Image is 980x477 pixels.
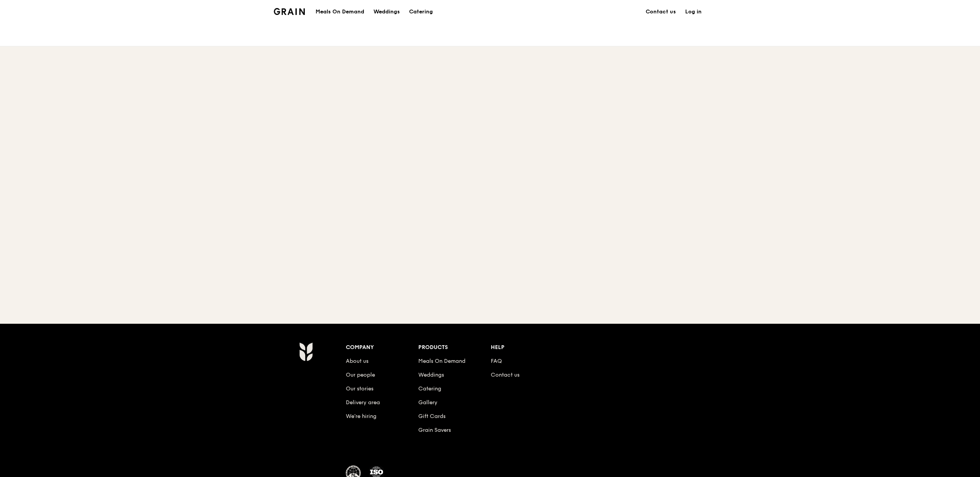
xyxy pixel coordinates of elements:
[346,342,418,353] div: Company
[274,8,305,15] img: Grain
[418,372,444,378] a: Weddings
[418,385,441,392] a: Catering
[346,372,375,378] a: Our people
[369,0,404,23] a: Weddings
[346,399,380,406] a: Delivery area
[409,0,433,23] div: Catering
[404,0,437,23] a: Catering
[418,427,451,433] a: Grain Savers
[418,413,446,420] a: Gift Cards
[641,0,681,23] a: Contact us
[346,358,368,364] a: About us
[491,372,520,378] a: Contact us
[681,0,706,23] a: Log in
[491,358,502,364] a: FAQ
[418,399,437,406] a: Gallery
[373,0,400,23] div: Weddings
[346,385,373,392] a: Our stories
[418,358,465,364] a: Meals On Demand
[299,342,312,361] img: Grain
[418,342,491,353] div: Products
[316,8,364,16] h1: Meals On Demand
[311,8,369,16] a: Meals On Demand
[346,413,377,420] a: We’re hiring
[491,342,563,353] div: Help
